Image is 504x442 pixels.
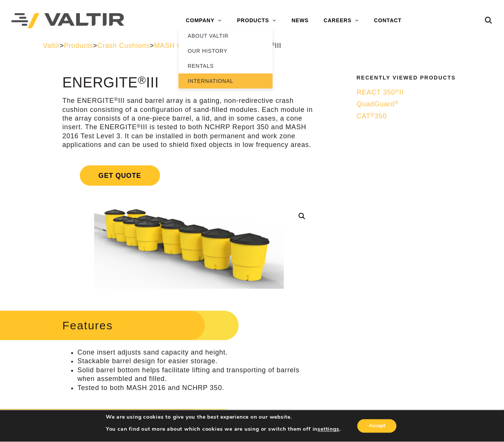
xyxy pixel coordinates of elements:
[230,13,284,28] a: PRODUCTS
[78,366,316,384] li: Solid barrel bottom helps facilitate lifting and transporting of barrels when assembled and filled.
[63,156,316,195] a: Get Quote
[357,112,457,121] a: CAT®350
[78,357,316,366] li: Stackable barrel design for easier storage.
[316,13,367,28] a: CAREERS
[284,13,316,28] a: NEWS
[179,58,273,73] a: RENTALS
[11,13,124,29] img: Valtir
[271,41,275,47] sup: ®
[106,414,341,421] p: We are using cookies to give you the best experience on our website.
[357,88,457,97] a: REACT 350®II
[43,42,60,49] a: Valtir
[64,42,93,49] a: Products
[138,74,146,86] sup: ®
[114,96,118,102] sup: ®
[179,43,273,58] a: OUR HISTORY
[154,42,229,49] a: MASH Crash Cushions
[395,100,399,106] sup: ®
[357,100,399,108] span: QuadGuard
[80,165,160,186] span: Get Quote
[63,96,316,149] p: The ENERGITE III sand barrel array is a gating, non-redirective crash cushion consisting of a con...
[63,75,316,91] h1: ENERGITE III
[357,100,457,109] a: QuadGuard®
[179,28,273,43] a: ABOUT VALTIR
[371,112,375,118] sup: ®
[179,73,273,89] a: INTERNATIONAL
[43,41,461,50] div: > > > >
[357,419,397,433] button: Accept
[357,75,457,81] h2: Recently Viewed Products
[367,13,409,28] a: CONTACT
[318,426,339,433] button: settings
[357,89,404,96] span: REACT 350 II
[396,88,400,94] sup: ®
[179,13,230,28] a: COMPANY
[98,42,150,49] a: Crash Cushions
[78,384,316,393] li: Tested to both MASH 2016 and NCHRP 350.
[357,112,387,120] span: CAT 350
[106,426,341,433] p: You can find out more about which cookies we are using or switch them off in .
[78,349,316,357] li: Cone insert adjusts sand capacity and height.
[137,123,141,129] sup: ®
